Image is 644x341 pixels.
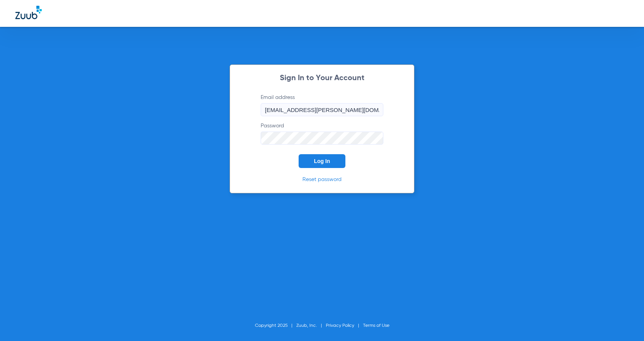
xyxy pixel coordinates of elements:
[255,322,296,329] li: Copyright 2025
[296,322,326,329] li: Zuub, Inc.
[314,158,330,164] span: Log In
[261,103,383,116] input: Email address
[261,122,383,145] label: Password
[15,6,42,19] img: Zuub Logo
[363,323,389,328] a: Terms of Use
[302,177,342,182] a: Reset password
[261,94,383,116] label: Email address
[261,132,383,145] input: Password
[299,154,345,168] button: Log In
[326,323,354,328] a: Privacy Policy
[249,74,395,82] h2: Sign In to Your Account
